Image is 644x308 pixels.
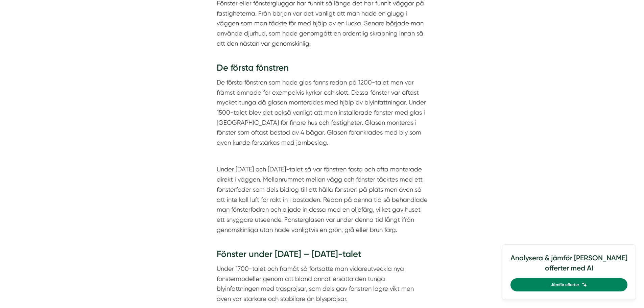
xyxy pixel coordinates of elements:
[510,278,627,291] a: Jämför offerter
[510,253,627,278] h4: Analysera & jämför [PERSON_NAME] offerter med AI
[551,282,579,288] span: Jämför offerter
[217,248,428,264] h3: Fönster under [DATE] – [DATE]-talet
[217,62,428,77] h3: De första fönstren
[217,77,428,148] p: De första fönstren som hade glas fanns redan på 1200-talet men var främst ämnade för exempelvis k...
[217,164,428,245] p: Under [DATE] och [DATE]-talet så var fönstren fasta och ofta monterade direkt i väggen. Mellanrum...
